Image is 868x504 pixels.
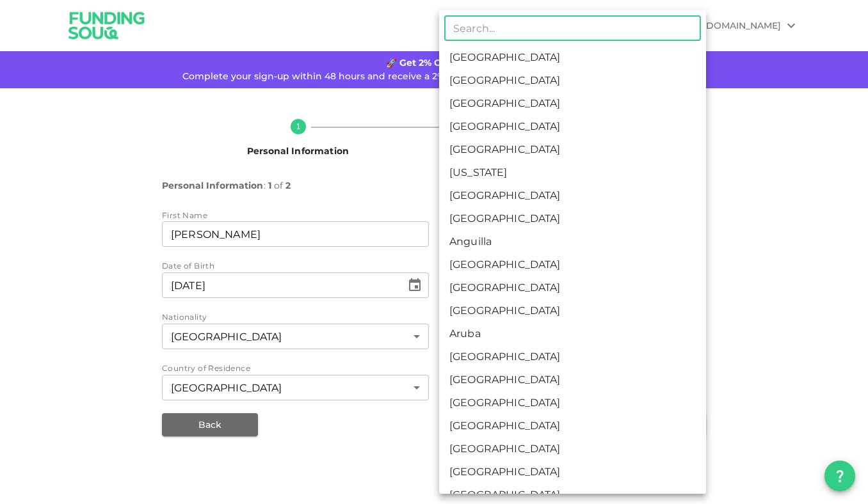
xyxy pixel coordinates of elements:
[439,138,706,161] li: [GEOGRAPHIC_DATA]
[439,345,706,368] li: [GEOGRAPHIC_DATA]
[439,115,706,138] li: [GEOGRAPHIC_DATA]
[439,207,706,230] li: [GEOGRAPHIC_DATA]
[439,276,706,299] li: [GEOGRAPHIC_DATA]
[439,161,706,184] li: [US_STATE]
[439,230,706,253] li: Anguilla
[439,391,706,414] li: [GEOGRAPHIC_DATA]
[439,368,706,391] li: [GEOGRAPHIC_DATA]
[439,46,706,69] li: [GEOGRAPHIC_DATA]
[439,322,706,345] li: Aruba
[444,15,701,41] input: Search...
[439,299,706,322] li: [GEOGRAPHIC_DATA]
[439,437,706,461] li: [GEOGRAPHIC_DATA]
[439,253,706,276] li: [GEOGRAPHIC_DATA]
[439,92,706,115] li: [GEOGRAPHIC_DATA]
[439,184,706,207] li: [GEOGRAPHIC_DATA]
[439,461,706,484] li: [GEOGRAPHIC_DATA]
[439,69,706,92] li: [GEOGRAPHIC_DATA]
[439,414,706,437] li: [GEOGRAPHIC_DATA]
